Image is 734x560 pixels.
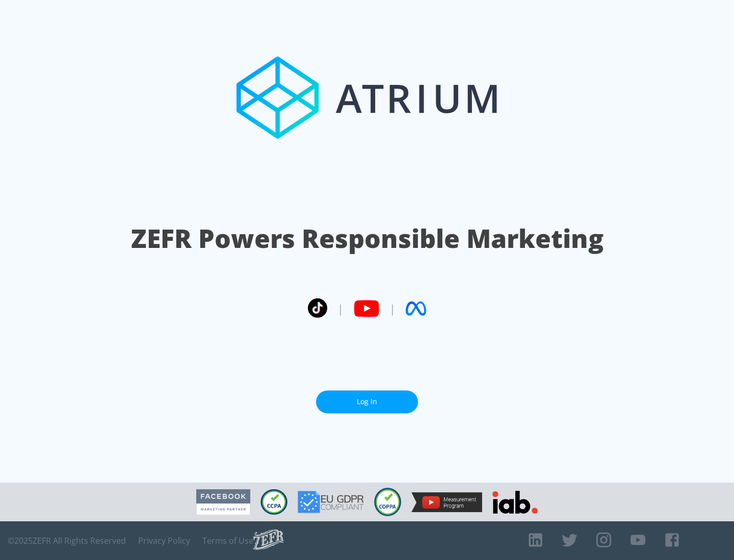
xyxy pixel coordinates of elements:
img: IAB [492,491,538,514]
h1: ZEFR Powers Responsible Marketing [131,221,604,256]
img: GDPR Compliant [298,491,364,513]
a: Log In [316,390,418,413]
img: COPPA Compliant [374,488,401,516]
a: Terms of Use [202,536,253,546]
span: | [337,301,344,316]
span: | [389,301,396,316]
img: Facebook Marketing Partner [196,489,250,515]
span: © 2025 ZEFR All Rights Reserved [8,536,126,546]
a: Privacy Policy [138,536,190,546]
img: CCPA Compliant [260,489,287,515]
img: YouTube Measurement Program [411,492,482,512]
